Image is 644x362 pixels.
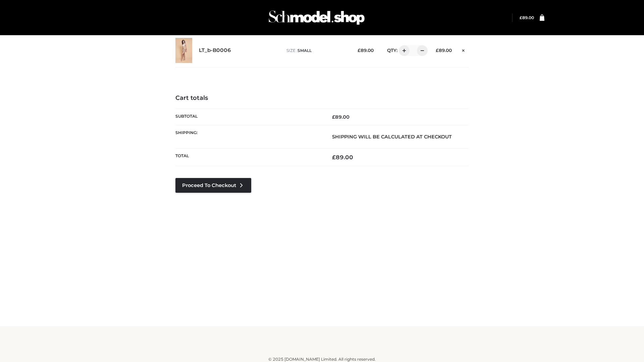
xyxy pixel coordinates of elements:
[175,125,322,148] th: Shipping:
[175,148,322,166] th: Total
[380,45,425,56] div: QTY:
[436,48,452,53] bdi: 89.00
[459,45,469,54] a: Remove this item
[332,114,350,120] bdi: 89.00
[175,178,251,193] a: Proceed to Checkout
[358,48,361,53] span: £
[298,48,312,53] span: SMALL
[332,114,335,120] span: £
[175,95,469,102] h4: Cart totals
[436,48,439,53] span: £
[286,48,347,54] p: size :
[520,15,522,20] span: £
[332,154,353,161] bdi: 89.00
[175,38,192,63] img: LT_b-B0006 - SMALL
[332,134,452,140] strong: Shipping will be calculated at checkout
[358,48,374,53] bdi: 89.00
[520,15,534,20] bdi: 89.00
[266,4,367,31] img: Schmodel Admin 964
[175,109,322,125] th: Subtotal
[332,154,336,161] span: £
[520,15,534,20] a: £89.00
[199,47,231,54] a: LT_b-B0006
